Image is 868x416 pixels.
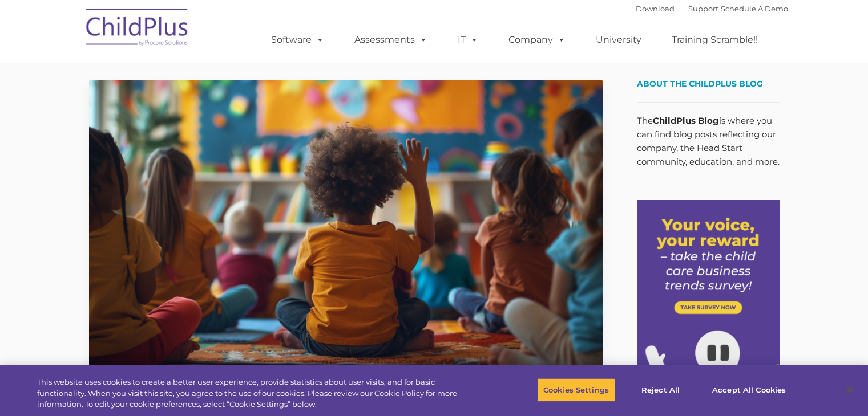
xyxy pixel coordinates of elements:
[688,4,718,13] a: Support
[636,4,788,13] font: |
[625,378,696,402] button: Reject All
[80,1,195,58] img: ChildPlus by Procare Solutions
[343,28,439,51] a: Assessments
[706,378,792,402] button: Accept All Cookies
[260,28,336,51] a: Software
[537,378,615,402] button: Cookies Settings
[653,115,719,126] strong: ChildPlus Blog
[637,79,763,89] span: About the ChildPlus Blog
[636,4,675,13] a: Download
[837,377,862,402] button: Close
[446,28,490,51] a: IT
[637,114,780,169] p: The is where you can find blog posts reflecting our company, the Head Start community, education,...
[37,377,478,410] div: This website uses cookies to create a better user experience, provide statistics about user visit...
[497,28,577,51] a: Company
[584,28,653,51] a: University
[721,4,788,13] a: Schedule A Demo
[660,28,769,51] a: Training Scramble!!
